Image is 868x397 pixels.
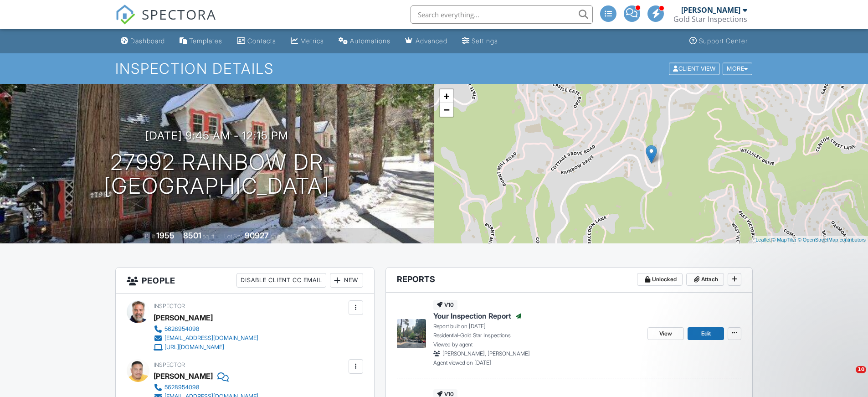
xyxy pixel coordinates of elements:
a: © MapTiler [772,237,796,242]
a: Dashboard [117,33,169,50]
iframe: Intercom live chat [837,366,859,388]
a: Metrics [287,33,328,50]
div: 8501 [183,231,201,240]
a: Zoom in [440,89,453,103]
a: Client View [668,65,722,72]
a: © OpenStreetMap contributors [798,237,866,242]
div: Disable Client CC Email [236,273,326,288]
img: The Best Home Inspection Software - Spectora [115,5,135,25]
a: Zoom out [440,103,453,117]
span: Inspector [154,361,185,368]
div: [URL][DOMAIN_NAME] [164,344,224,351]
a: [URL][DOMAIN_NAME] [154,343,258,352]
span: sq.ft. [270,233,282,240]
div: 1955 [156,231,175,240]
input: Search everything... [411,5,593,24]
div: Metrics [300,37,324,45]
a: [EMAIL_ADDRESS][DOMAIN_NAME] [154,334,258,343]
div: New [330,273,363,288]
a: Templates [176,33,226,50]
a: 5628954098 [154,383,258,392]
a: Support Center [686,33,751,50]
div: Support Center [699,37,748,45]
div: Dashboard [130,37,165,45]
div: 5628954098 [164,325,200,333]
div: [PERSON_NAME] [154,369,213,383]
div: Contacts [247,37,276,45]
h3: [DATE] 9:45 am - 12:15 pm [145,129,288,142]
div: Settings [472,37,498,45]
a: 5628954098 [154,325,258,334]
div: 5628954098 [164,384,200,391]
a: Automations (Advanced) [335,33,394,50]
a: SPECTORA [115,12,216,31]
div: Advanced [416,37,447,45]
div: [EMAIL_ADDRESS][DOMAIN_NAME] [164,335,258,342]
div: | [753,236,868,244]
a: Contacts [233,33,280,50]
div: More [723,62,752,75]
div: [PERSON_NAME] [154,311,213,325]
span: Inspector [154,303,185,309]
span: sq. ft. [203,233,216,240]
div: Client View [669,62,719,75]
h1: 27992 Rainbow Dr [GEOGRAPHIC_DATA] [104,150,330,199]
h3: People [116,268,374,294]
div: Gold Star Inspections [673,15,747,24]
a: Advanced [401,33,451,50]
div: 90927 [245,231,269,240]
a: Settings [458,33,502,50]
div: [PERSON_NAME] [681,5,740,15]
span: Built [145,233,155,240]
span: Lot Size [224,233,243,240]
span: 10 [856,366,866,373]
h1: Inspection Details [115,61,753,77]
a: Leaflet [755,237,770,242]
span: SPECTORA [142,5,216,24]
div: Automations [350,37,390,45]
div: Templates [189,37,222,45]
